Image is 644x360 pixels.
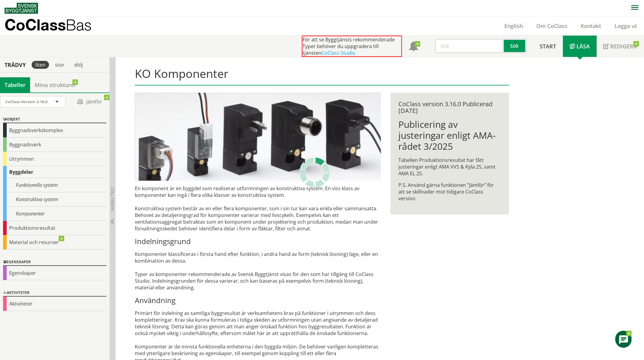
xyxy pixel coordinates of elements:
[409,42,418,52] span: Notifikationer
[3,289,107,297] div: Aktiviteter
[66,16,92,34] span: Bas
[398,157,501,177] p: Tabellen Produktionsresultat har fått justeringar enligt AMA VVS & Kyla 25, samt AMA EL 25.
[3,192,107,207] div: Konstruktiva system
[3,178,107,192] div: Funktionella system
[3,259,107,266] div: Egenskaper
[110,187,115,211] span: Dölj trädvy
[299,157,330,188] img: Laddar
[3,152,107,166] div: Utrymmen
[577,43,590,50] span: Läsa
[3,123,107,138] div: Byggnadsverkskomplex
[398,119,501,152] h1: Publicering av justeringar enligt AMA-rådet 3/2025
[498,22,530,30] a: English
[563,36,597,57] a: Läsa
[608,22,644,30] a: Logga ut
[135,296,381,305] h3: Användning
[533,36,563,57] a: Start
[3,221,107,235] div: Produktionsresultat
[3,166,107,178] div: Byggdelar
[3,266,107,280] div: Egenskaper
[135,67,509,86] h1: KO Komponenter
[32,61,49,69] div: liten
[3,207,107,221] div: Komponenter
[3,116,107,123] div: Objekt
[1,61,29,68] div: Trädvy
[3,297,107,311] div: Aktiviteter
[504,39,527,53] button: Sök
[135,93,381,181] img: pilotventiler.jpg
[611,43,637,50] span: Redigera
[540,43,556,50] span: Start
[435,39,504,53] input: Sök
[574,22,608,30] a: Kontakt
[51,61,68,69] div: stor
[71,61,86,69] div: dölj
[3,235,107,250] div: Material och resurser
[321,50,355,56] a: CoClass Studio
[302,36,402,57] div: För att se Byggtjänsts rekommenderade Typer behöver du uppgradera till tjänsten
[5,16,105,35] a: CoClassBas
[30,77,81,93] a: Mina strukturer
[597,36,644,57] a: Redigera
[72,96,108,107] span: Jämför
[398,182,501,202] p: P.S. Använd gärna funktionen ”Jämför” för att se skillnader mot tidigare CoClass version.
[5,3,38,14] img: Svensk Byggtjänst
[5,21,92,28] p: CoClass
[398,101,501,114] div: CoClass version 3.16.0 Publicerad [DATE]
[135,237,381,246] h3: Indelningsgrund
[3,138,107,152] div: Byggnadsverk
[530,22,574,30] a: Om CoClass
[5,99,47,104] span: CoClass Version 3.16.0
